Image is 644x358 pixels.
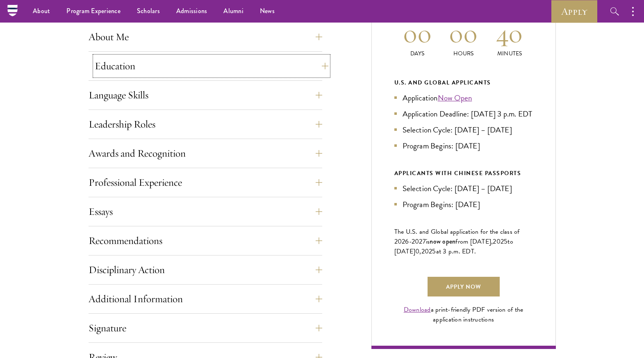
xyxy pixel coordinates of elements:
[394,49,441,58] p: Days
[440,18,487,49] h2: 00
[89,114,322,134] button: Leadership Roles
[394,182,533,194] li: Selection Cycle: [DATE] – [DATE]
[430,237,455,246] span: now open
[436,246,476,256] span: at 3 p.m. EDT.
[89,144,322,163] button: Awards and Recognition
[89,260,322,280] button: Disciplinary Action
[421,246,432,256] span: 202
[394,92,533,104] li: Application
[419,246,421,256] span: ,
[394,18,441,49] h2: 00
[423,237,426,246] span: 7
[394,140,533,152] li: Program Begins: [DATE]
[405,237,409,246] span: 6
[89,289,322,309] button: Additional Information
[504,237,507,246] span: 5
[89,173,322,192] button: Professional Experience
[487,18,533,49] h2: 40
[415,246,419,256] span: 0
[89,202,322,221] button: Essays
[404,305,431,315] a: Download
[409,237,423,246] span: -202
[394,108,533,120] li: Application Deadline: [DATE] 3 p.m. EDT
[428,277,500,296] a: Apply Now
[440,49,487,58] p: Hours
[394,198,533,210] li: Program Begins: [DATE]
[394,305,533,324] div: a print-friendly PDF version of the application instructions
[89,27,322,47] button: About Me
[394,237,513,256] span: to [DATE]
[394,78,533,88] div: U.S. and Global Applicants
[394,168,533,178] div: APPLICANTS WITH CHINESE PASSPORTS
[432,246,436,256] span: 5
[95,56,328,76] button: Education
[89,85,322,105] button: Language Skills
[89,231,322,251] button: Recommendations
[394,124,533,136] li: Selection Cycle: [DATE] – [DATE]
[438,92,472,104] a: Now Open
[89,318,322,338] button: Signature
[394,227,520,246] span: The U.S. and Global application for the class of 202
[493,237,504,246] span: 202
[487,49,533,58] p: Minutes
[455,237,493,246] span: from [DATE],
[426,237,430,246] span: is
